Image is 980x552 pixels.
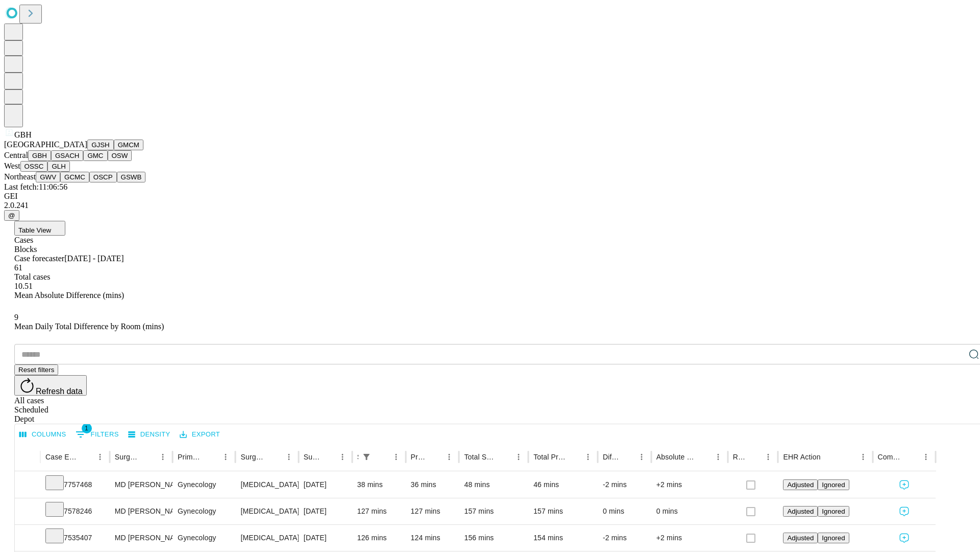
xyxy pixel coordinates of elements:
[747,450,761,464] button: Sort
[204,450,218,464] button: Sort
[567,450,581,464] button: Sort
[20,476,35,494] button: Expand
[4,172,36,181] span: Northeast
[603,525,646,551] div: -2 mins
[357,498,401,524] div: 127 mins
[8,212,15,219] span: @
[656,472,723,498] div: +2 mins
[822,508,845,515] span: Ignored
[783,453,820,461] div: EHR Action
[240,453,266,461] div: Surgery Name
[603,472,646,498] div: -2 mins
[304,525,347,551] div: [DATE]
[603,453,619,461] div: Difference
[656,453,696,461] div: Absolute Difference
[497,450,511,464] button: Sort
[267,450,282,464] button: Sort
[359,450,374,464] button: Show filters
[711,450,725,464] button: Menu
[45,453,78,461] div: Case Epic Id
[4,162,20,170] span: West
[4,140,87,149] span: [GEOGRAPHIC_DATA]
[14,263,22,272] span: 61
[822,534,845,542] span: Ignored
[357,453,358,461] div: Scheduled In Room Duration
[20,503,35,521] button: Expand
[36,387,83,396] span: Refresh data
[45,472,105,498] div: 7757468
[411,472,454,498] div: 36 mins
[60,172,89,182] button: GCMC
[83,150,107,161] button: GMC
[634,450,649,464] button: Menu
[783,506,818,517] button: Adjusted
[783,479,818,490] button: Adjusted
[428,450,442,464] button: Sort
[787,534,814,542] span: Adjusted
[304,453,320,461] div: Surgery Date
[464,498,523,524] div: 157 mins
[533,472,593,498] div: 46 mins
[818,479,849,490] button: Ignored
[464,472,523,498] div: 48 mins
[18,226,51,234] span: Table View
[178,453,203,461] div: Primary Service
[89,172,117,182] button: OSCP
[240,525,293,551] div: [MEDICAL_DATA] [MEDICAL_DATA] REMOVAL TUBES AND/OR OVARIES FOR UTERUS 250GM OR LESS
[156,450,170,464] button: Menu
[18,366,54,374] span: Reset filters
[656,498,723,524] div: 0 mins
[117,172,146,182] button: GSWB
[17,427,69,443] button: Select columns
[115,472,167,498] div: MD [PERSON_NAME] [PERSON_NAME]
[787,481,814,489] span: Adjusted
[240,498,293,524] div: [MEDICAL_DATA] [MEDICAL_DATA] REMOVAL TUBES AND/OR OVARIES FOR UTERUS 250GM OR LESS
[411,525,454,551] div: 124 mins
[783,533,818,543] button: Adjusted
[304,498,347,524] div: [DATE]
[464,525,523,551] div: 156 mins
[177,427,223,443] button: Export
[375,450,389,464] button: Sort
[511,450,526,464] button: Menu
[178,525,230,551] div: Gynecology
[4,201,976,210] div: 2.0.241
[126,427,173,443] button: Density
[82,423,92,433] span: 1
[533,453,566,461] div: Total Predicted Duration
[818,533,849,543] button: Ignored
[282,450,296,464] button: Menu
[14,375,87,396] button: Refresh data
[115,498,167,524] div: MD [PERSON_NAME] [PERSON_NAME]
[178,472,230,498] div: Gynecology
[93,450,107,464] button: Menu
[581,450,595,464] button: Menu
[20,530,35,547] button: Expand
[533,525,593,551] div: 154 mins
[36,172,60,182] button: GWV
[115,453,140,461] div: Surgeon Name
[620,450,634,464] button: Sort
[218,450,233,464] button: Menu
[4,192,976,201] div: GEI
[335,450,350,464] button: Menu
[14,254,64,263] span: Case forecaster
[878,453,903,461] div: Comments
[304,472,347,498] div: [DATE]
[14,221,65,236] button: Table View
[733,453,746,461] div: Resolved in EHR
[79,450,93,464] button: Sort
[856,450,870,464] button: Menu
[14,364,58,375] button: Reset filters
[108,150,132,161] button: OSW
[45,525,105,551] div: 7535407
[178,498,230,524] div: Gynecology
[359,450,374,464] div: 1 active filter
[389,450,403,464] button: Menu
[761,450,775,464] button: Menu
[114,140,143,150] button: GMCM
[411,498,454,524] div: 127 mins
[822,481,845,489] span: Ignored
[14,322,164,331] span: Mean Daily Total Difference by Room (mins)
[787,508,814,515] span: Adjusted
